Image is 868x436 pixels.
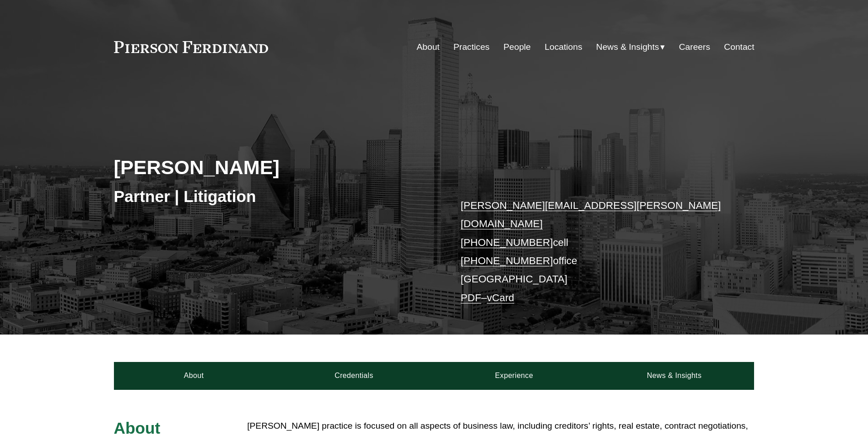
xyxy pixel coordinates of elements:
[724,38,754,56] a: Contact
[679,38,710,56] a: Careers
[417,38,440,56] a: About
[545,38,582,56] a: Locations
[114,155,434,179] h2: [PERSON_NAME]
[114,186,434,207] h3: Partner | Litigation
[461,197,728,307] p: cell office [GEOGRAPHIC_DATA] –
[461,255,553,266] a: [PHONE_NUMBER]
[594,362,754,389] a: News & Insights
[596,38,665,56] a: folder dropdown
[274,362,434,389] a: Credentials
[503,38,531,56] a: People
[434,362,594,389] a: Experience
[461,237,553,248] a: [PHONE_NUMBER]
[487,292,514,303] a: vCard
[453,38,490,56] a: Practices
[461,200,721,229] a: [PERSON_NAME][EMAIL_ADDRESS][PERSON_NAME][DOMAIN_NAME]
[461,292,481,303] a: PDF
[596,39,659,55] span: News & Insights
[114,362,274,389] a: About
